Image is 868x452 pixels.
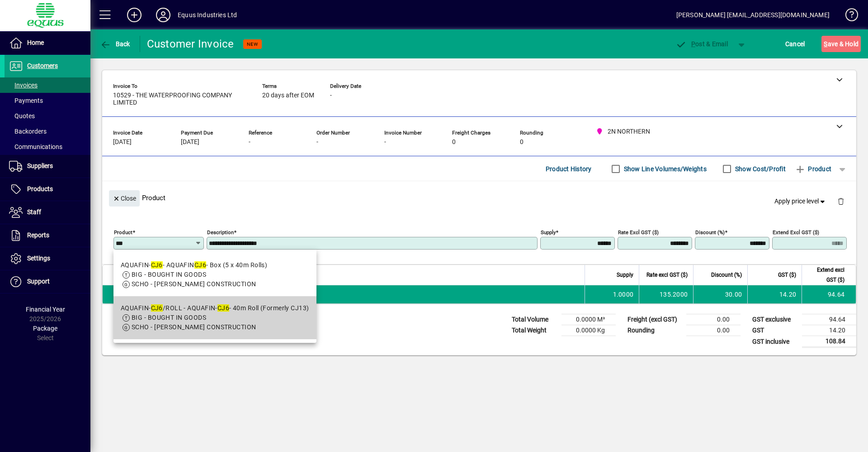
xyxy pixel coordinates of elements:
[102,181,856,214] div: Product
[693,285,747,303] td: 30.00
[120,7,149,23] button: Add
[27,162,53,169] span: Suppliers
[27,231,49,239] span: Reports
[824,40,827,48] span: S
[773,229,819,236] mat-label: Extend excl GST ($)
[748,336,802,347] td: GST inclusive
[613,290,634,299] span: 1.0000
[623,325,686,336] td: Rounding
[262,92,314,99] span: 20 days after EOM
[748,325,802,336] td: GST
[113,253,316,296] mat-option: AQUAFIN-CJ6 - AQUAFIN CJ6 - Box (5 x 40m Rolls)
[132,314,206,321] span: BIG - BOUGHT IN GOODS
[249,139,250,146] span: -
[686,314,741,325] td: 0.00
[9,82,38,89] span: Invoices
[27,255,50,262] span: Settings
[5,124,90,139] a: Backorders
[5,32,90,54] a: Home
[9,112,35,120] span: Quotes
[617,270,633,280] span: Supply
[5,224,90,247] a: Reports
[132,280,256,288] span: SCHO - [PERSON_NAME] CONSTRUCTION
[27,208,41,216] span: Staff
[132,271,206,278] span: BIG - BOUGHT IN GOODS
[247,41,258,47] span: NEW
[33,325,57,332] span: Package
[27,62,58,69] span: Customers
[830,190,852,212] button: Delete
[542,161,595,177] button: Product History
[774,197,827,206] span: Apply price level
[802,325,856,336] td: 14.20
[194,261,206,269] em: CJ6
[151,304,163,312] em: CJ6
[114,229,132,236] mat-label: Product
[90,36,140,52] app-page-header-button: Back
[507,325,561,336] td: Total Weight
[541,229,556,236] mat-label: Supply
[771,193,830,210] button: Apply price level
[132,323,256,331] span: SCHO - [PERSON_NAME] CONSTRUCTION
[561,325,616,336] td: 0.0000 Kg
[671,36,732,52] button: Post & Email
[207,229,234,236] mat-label: Description
[113,191,136,206] span: Close
[711,270,742,280] span: Discount (%)
[151,261,163,269] em: CJ6
[520,139,524,146] span: 0
[109,190,140,207] button: Close
[5,155,90,178] a: Suppliers
[452,139,456,146] span: 0
[807,265,844,285] span: Extend excl GST ($)
[5,270,90,293] a: Support
[149,7,178,23] button: Profile
[181,139,199,146] span: [DATE]
[178,8,237,22] div: Equus Industries Ltd
[507,314,561,325] td: Total Volume
[9,97,43,104] span: Payments
[330,92,332,99] span: -
[5,139,90,154] a: Communications
[113,92,249,106] span: 10529 - THE WATERPROOFING COMPANY LIMITED
[5,247,90,270] a: Settings
[691,40,695,48] span: P
[27,278,50,285] span: Support
[113,296,316,339] mat-option: AQUAFIN-CJ6/ROLL - AQUAFIN-CJ6 - 40m Roll (Formerly CJ13)
[676,8,830,22] div: [PERSON_NAME] [EMAIL_ADDRESS][DOMAIN_NAME]
[147,37,234,51] div: Customer Invoice
[618,229,659,236] mat-label: Rate excl GST ($)
[546,162,592,176] span: Product History
[839,2,857,31] a: Knowledge Base
[686,325,741,336] td: 0.00
[802,285,856,303] td: 94.64
[384,139,386,146] span: -
[217,304,229,312] em: CJ6
[5,77,90,93] a: Invoices
[695,229,725,236] mat-label: Discount (%)
[121,303,309,313] div: AQUAFIN- /ROLL - AQUAFIN- - 40m Roll (Formerly CJ13)
[26,306,65,313] span: Financial Year
[561,314,616,325] td: 0.0000 M³
[9,128,47,135] span: Backorders
[121,260,267,270] div: AQUAFIN- - AQUAFIN - Box (5 x 40m Rolls)
[113,139,132,146] span: [DATE]
[785,37,805,51] span: Cancel
[98,36,132,52] button: Back
[675,40,728,48] span: ost & Email
[733,164,786,173] label: Show Cost/Profit
[821,36,861,52] button: Save & Hold
[107,194,142,202] app-page-header-button: Close
[783,36,807,52] button: Cancel
[9,143,62,150] span: Communications
[748,314,802,325] td: GST exclusive
[316,139,318,146] span: -
[646,270,688,280] span: Rate excl GST ($)
[5,108,90,124] a: Quotes
[622,164,707,173] label: Show Line Volumes/Weights
[100,40,130,48] span: Back
[5,93,90,108] a: Payments
[824,37,859,51] span: ave & Hold
[27,39,44,46] span: Home
[802,336,856,347] td: 108.84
